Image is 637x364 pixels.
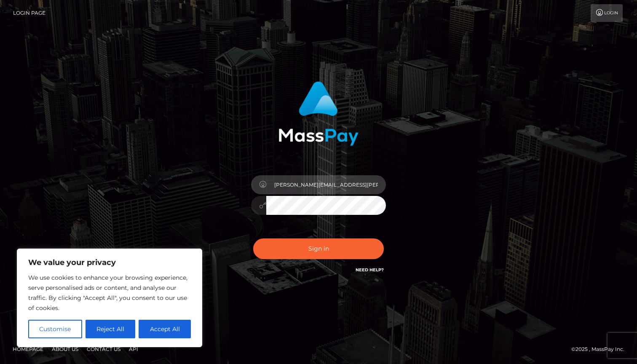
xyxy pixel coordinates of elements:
[86,320,136,338] button: Reject All
[17,249,202,347] div: We value your privacy
[591,4,623,22] a: Login
[278,81,359,146] img: MassPay Login
[83,343,124,356] a: Contact Us
[9,343,47,356] a: Homepage
[126,343,142,356] a: API
[266,175,386,194] input: Username...
[28,257,191,268] p: We value your privacy
[28,273,191,313] p: We use cookies to enhance your browsing experience, serve personalised ads or content, and analys...
[48,343,82,356] a: About Us
[253,238,384,259] button: Sign in
[571,345,631,354] div: © 2025 , MassPay Inc.
[356,267,384,273] a: Need Help?
[13,4,45,22] a: Login Page
[139,320,191,338] button: Accept All
[28,320,82,338] button: Customise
